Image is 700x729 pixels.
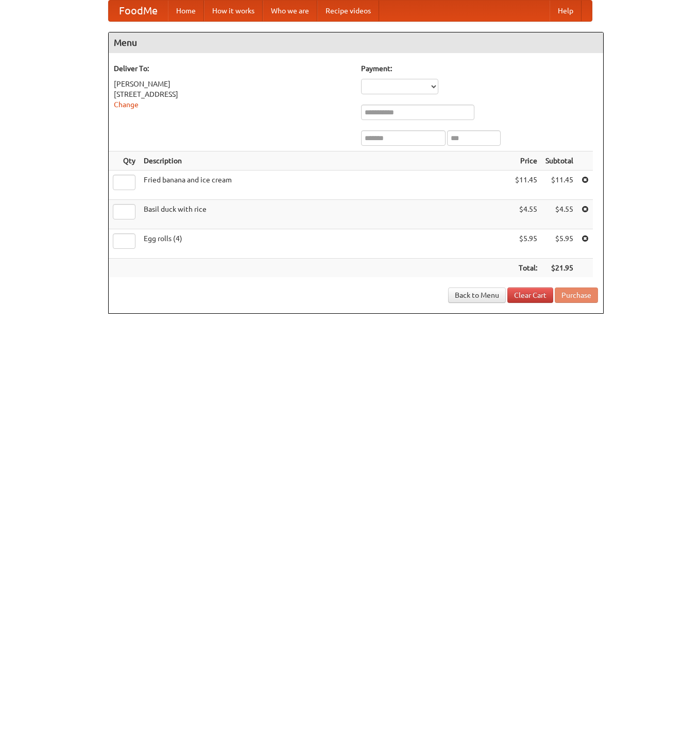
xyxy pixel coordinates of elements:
h5: Deliver To: [114,63,351,74]
a: How it works [204,1,263,21]
td: $4.55 [511,200,541,229]
td: $11.45 [541,171,577,200]
th: Price [511,151,541,171]
th: Description [140,151,511,171]
th: Qty [109,151,140,171]
td: $4.55 [541,200,577,229]
button: Purchase [555,287,598,303]
td: $5.95 [541,229,577,259]
div: [PERSON_NAME] [114,79,351,89]
a: Clear Cart [507,287,553,303]
td: Fried banana and ice cream [140,171,511,200]
th: Subtotal [541,151,577,171]
th: $21.95 [541,259,577,278]
a: Help [550,1,582,21]
a: Change [114,100,139,109]
td: Basil duck with rice [140,200,511,229]
td: Egg rolls (4) [140,229,511,259]
h4: Menu [109,32,603,53]
td: $11.45 [511,171,541,200]
th: Total: [511,259,541,278]
h5: Payment: [361,63,598,74]
td: $5.95 [511,229,541,259]
a: FoodMe [109,1,168,21]
a: Who we are [263,1,317,21]
a: Recipe videos [317,1,379,21]
a: Home [168,1,204,21]
div: [STREET_ADDRESS] [114,89,351,99]
a: Back to Menu [448,287,506,303]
